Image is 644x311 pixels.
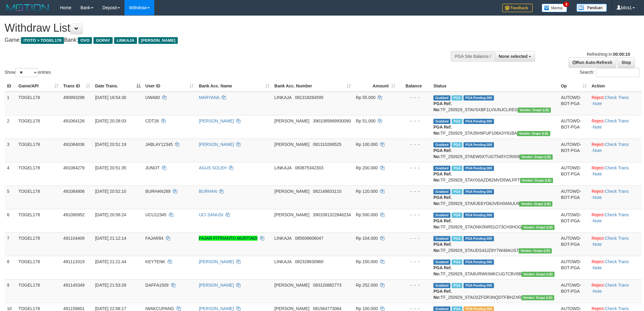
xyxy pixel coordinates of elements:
[433,166,450,171] span: Grabbed
[592,118,604,123] a: Reject
[78,37,92,44] span: OVO
[5,115,16,139] td: 2
[589,232,642,256] td: · ·
[16,162,61,186] td: TOGEL178
[592,212,604,217] a: Reject
[95,236,126,241] span: [DATE] 21:12:14
[589,209,642,232] td: · ·
[63,189,85,194] span: 491084806
[199,283,234,288] a: [PERSON_NAME]
[452,166,462,171] span: Marked by bilcs1
[95,118,126,123] span: [DATE] 20:28:03
[353,80,398,92] th: Amount: activate to sort column ascending
[452,119,462,124] span: Marked by bilcs1
[433,260,450,265] span: Grabbed
[433,142,450,147] span: Grabbed
[275,189,310,194] span: [PERSON_NAME]
[433,283,450,288] span: Grabbed
[592,306,604,311] a: Reject
[313,212,351,217] span: Copy 3901081322846234 to clipboard
[145,306,174,311] span: IWAKCUPANG
[592,283,604,288] a: Reject
[145,259,165,264] span: KEYTENK
[16,139,61,162] td: TOGEL178
[199,212,223,217] a: UCI SANUSI
[313,189,341,194] span: Copy 082149833110 to clipboard
[275,118,310,123] span: [PERSON_NAME]
[196,80,272,92] th: Bank Acc. Name: activate to sort column ascending
[569,57,616,68] a: Run Auto-Refresh
[21,37,64,44] span: ITOTO > TOGEL178
[95,95,126,100] span: [DATE] 18:54:30
[431,279,558,303] td: TF_250929_STAO2ZFDR3NQDTFBHZXR
[605,236,629,241] a: Check Trans
[16,115,61,139] td: TOGEL178
[433,148,452,159] b: PGA Ref. No:
[5,37,423,43] h4: Game: Bank:
[592,95,604,100] a: Reject
[16,186,61,209] td: TOGEL178
[145,212,166,217] span: UCU12345
[558,232,589,256] td: AUTOWD-BOT-PGA
[400,141,429,147] div: - - -
[272,80,353,92] th: Bank Acc. Number: activate to sort column ascending
[464,166,494,171] span: PGA Pending
[145,118,159,123] span: CDT26
[433,289,452,300] b: PGA Ref. No:
[199,306,234,311] a: [PERSON_NAME]
[587,52,630,57] span: Refreshing in:
[593,218,602,223] a: Note
[452,142,462,147] span: Marked by bilcs1
[5,68,51,77] label: Show entries
[464,189,494,194] span: PGA Pending
[16,279,61,303] td: TOGEL178
[451,51,495,62] div: PGA Site Balance /
[16,232,61,256] td: TOGEL178
[558,139,589,162] td: AUTOWD-BOT-PGA
[5,80,16,92] th: ID
[398,80,431,92] th: Balance
[519,248,552,253] span: Vendor URL: https://dashboard.q2checkout.com/secure
[592,259,604,264] a: Reject
[499,54,528,59] span: None selected
[5,232,16,256] td: 7
[558,186,589,209] td: AUTOWD-BOT-PGA
[563,2,569,7] span: 3
[593,101,602,106] a: Note
[464,213,494,218] span: PGA Pending
[593,289,602,294] a: Note
[295,165,323,170] span: Copy 083875342303 to clipboard
[433,119,450,124] span: Grabbed
[63,118,85,123] span: 491064126
[433,125,452,136] b: PGA Ref. No:
[275,95,292,100] span: LINKAJA
[452,213,462,218] span: Marked by bilcs1
[576,4,607,12] img: panduan.png
[95,165,126,170] span: [DATE] 20:51:35
[605,95,629,100] a: Check Trans
[452,236,462,241] span: Marked by bilcs1
[95,283,126,288] span: [DATE] 21:53:28
[431,92,558,115] td: TF_250929_STAVSXBF1LVIUNJCLREG
[593,171,602,176] a: Note
[502,4,533,12] img: Feedback.jpg
[542,4,567,12] img: Button%20Memo.svg
[313,142,341,147] span: Copy 081310266525 to clipboard
[464,95,494,101] span: PGA Pending
[605,212,629,217] a: Check Trans
[452,260,462,265] span: Marked by bilcs1
[431,232,558,256] td: TF_250929_STAUDS43JZ9Y7W48AUS7
[464,236,494,241] span: PGA Pending
[145,189,170,194] span: BURHAN289
[5,3,51,12] img: MOTION_logo.png
[592,236,604,241] a: Reject
[400,282,429,288] div: - - -
[558,162,589,186] td: AUTOWD-BOT-PGA
[61,80,93,92] th: Trans ID: activate to sort column ascending
[95,142,126,147] span: [DATE] 20:51:19
[199,118,234,123] a: [PERSON_NAME]
[521,225,555,230] span: Vendor URL: https://dashboard.q2checkout.com/secure
[452,95,462,101] span: Marked by bilcs1
[95,189,126,194] span: [DATE] 20:52:10
[199,189,217,194] a: BURHAN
